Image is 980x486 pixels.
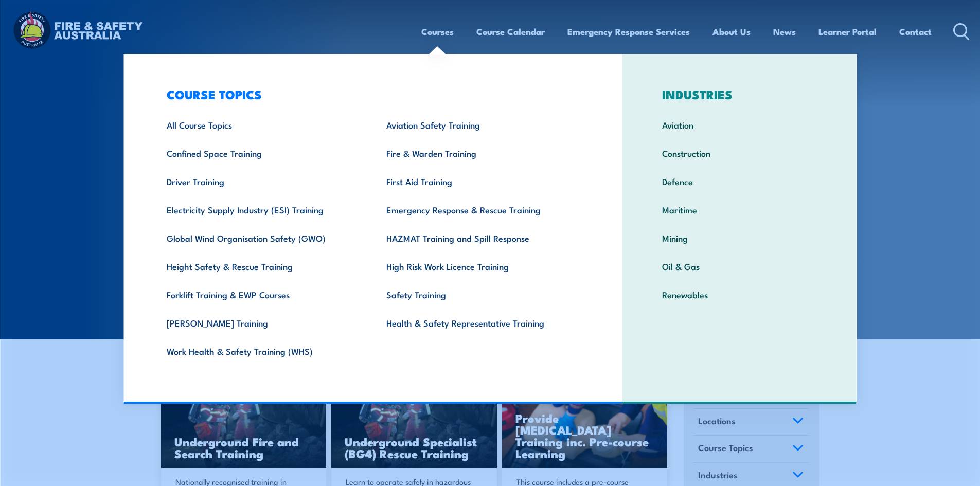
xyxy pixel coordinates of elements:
span: Industries [698,468,738,482]
a: First Aid Training [370,167,590,195]
h3: COURSE TOPICS [151,87,590,101]
a: Forklift Training & EWP Courses [151,280,370,309]
a: Underground Fire and Search Training [161,376,327,469]
img: Underground mine rescue [161,376,327,469]
span: Course Topics [698,441,753,455]
a: News [773,18,796,45]
img: Low Voltage Rescue and Provide CPR [502,376,668,469]
a: Construction [646,139,833,167]
a: Health & Safety Representative Training [370,309,590,337]
a: Provide [MEDICAL_DATA] Training inc. Pre-course Learning [502,376,668,469]
a: Underground Specialist (BG4) Rescue Training [331,376,497,469]
a: High Risk Work Licence Training [370,252,590,280]
a: Mining [646,224,833,252]
h3: INDUSTRIES [646,87,833,101]
a: Maritime [646,195,833,224]
a: Learner Portal [818,18,877,45]
a: Work Health & Safety Training (WHS) [151,337,370,365]
h3: Underground Specialist (BG4) Rescue Training [345,436,484,459]
img: Underground mine rescue [331,376,497,469]
a: HAZMAT Training and Spill Response [370,224,590,252]
a: Height Safety & Rescue Training [151,252,370,280]
span: Locations [698,414,736,428]
a: All Course Topics [151,111,370,139]
a: Fire & Warden Training [370,139,590,167]
h3: Provide [MEDICAL_DATA] Training inc. Pre-course Learning [515,412,654,459]
a: Electricity Supply Industry (ESI) Training [151,195,370,224]
a: Aviation [646,111,833,139]
a: Course Calendar [476,18,545,45]
a: Confined Space Training [151,139,370,167]
a: Safety Training [370,280,590,309]
a: About Us [712,18,751,45]
a: Locations [693,409,808,436]
a: Renewables [646,280,833,309]
a: Contact [899,18,932,45]
a: Global Wind Organisation Safety (GWO) [151,224,370,252]
a: Course Topics [693,436,808,462]
a: [PERSON_NAME] Training [151,309,370,337]
h3: Underground Fire and Search Training [174,436,313,459]
a: Emergency Response & Rescue Training [370,195,590,224]
a: Driver Training [151,167,370,195]
a: Defence [646,167,833,195]
a: Oil & Gas [646,252,833,280]
a: Aviation Safety Training [370,111,590,139]
a: Emergency Response Services [567,18,690,45]
a: Courses [421,18,454,45]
